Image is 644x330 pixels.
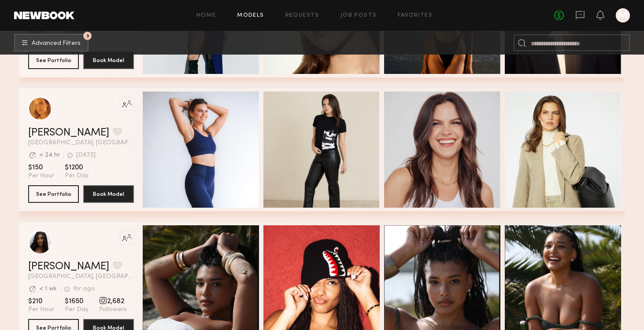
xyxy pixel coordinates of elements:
a: Job Posts [341,13,377,18]
span: Per Hour [28,172,54,180]
a: Home [196,13,216,18]
span: 3 [86,34,89,38]
div: [DATE] [76,152,96,158]
div: < 1 wk [39,286,57,292]
span: $1650 [65,297,89,306]
a: Requests [285,13,319,18]
span: Followers [99,306,127,314]
a: Favorites [398,13,433,18]
button: See Portfolio [28,185,79,203]
span: $210 [28,297,54,306]
a: [PERSON_NAME] [28,128,109,138]
span: Advanced Filters [32,40,81,47]
span: $150 [28,163,54,172]
button: Book Model [83,185,134,203]
span: Per Day [65,306,89,314]
span: Per Hour [28,306,54,314]
a: [PERSON_NAME] [28,261,109,272]
div: 1hr ago [73,286,95,292]
button: Book Model [83,51,134,69]
span: $1200 [65,163,89,172]
a: Models [237,13,264,18]
span: [GEOGRAPHIC_DATA], [GEOGRAPHIC_DATA] [28,274,134,280]
div: < 24 hr [39,152,60,158]
button: 3Advanced Filters [14,34,89,51]
span: 2,682 [99,297,127,306]
button: See Portfolio [28,51,79,69]
span: [GEOGRAPHIC_DATA], [GEOGRAPHIC_DATA] [28,140,134,146]
span: Per Day [65,172,89,180]
a: M [616,8,630,22]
